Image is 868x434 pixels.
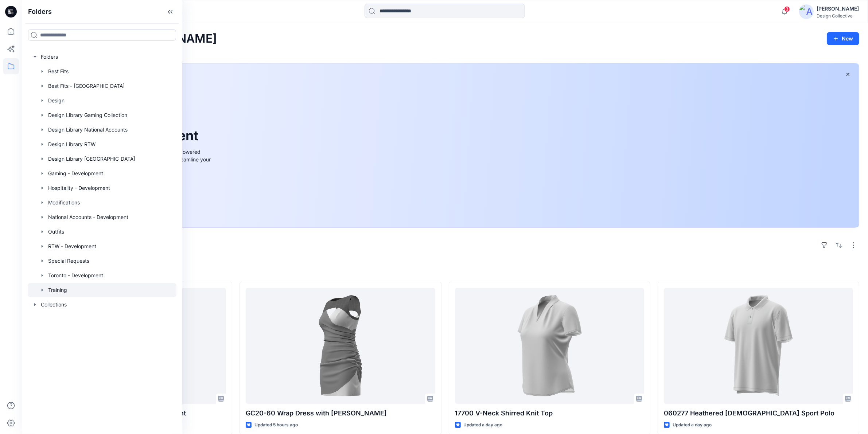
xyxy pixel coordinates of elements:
[664,408,853,418] p: 060277 Heathered [DEMOGRAPHIC_DATA] Sport Polo
[817,13,859,19] div: Design Collective
[817,4,859,13] div: [PERSON_NAME]
[455,288,644,404] a: 17700 V-Neck Shirred Knit Top
[246,288,435,404] a: GC20-60 Wrap Dress with Yoke
[827,32,859,45] button: New
[246,408,435,418] p: GC20-60 Wrap Dress with [PERSON_NAME]
[31,266,859,274] h4: Styles
[799,4,814,19] img: avatar
[455,408,644,418] p: 17700 V-Neck Shirred Knit Top
[464,421,503,429] p: Updated a day ago
[254,421,298,429] p: Updated 5 hours ago
[673,421,712,429] p: Updated a day ago
[664,288,853,404] a: 060277 Heathered Male Sport Polo
[784,6,790,12] span: 3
